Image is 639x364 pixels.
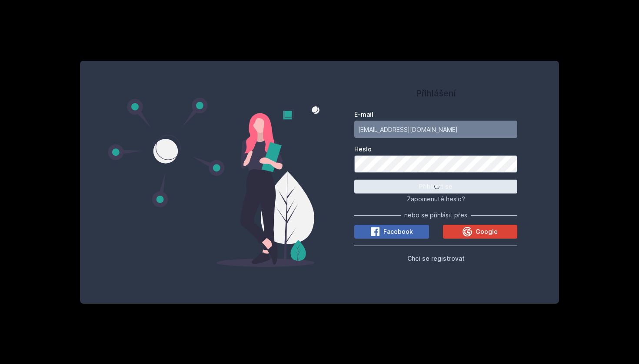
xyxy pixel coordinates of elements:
span: Facebook [383,227,413,236]
span: Zapomenuté heslo? [407,195,465,203]
label: E-mail [354,110,517,119]
span: Google [476,227,498,236]
button: Přihlásit se [354,180,517,193]
button: Facebook [354,225,429,239]
span: Chci se registrovat [407,255,465,262]
label: Heslo [354,145,517,154]
input: Tvoje e-mailová adresa [354,121,517,138]
button: Google [443,225,518,239]
span: nebo se přihlásit přes [404,211,467,220]
h1: Přihlášení [354,87,517,100]
button: Chci se registrovat [407,253,465,263]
